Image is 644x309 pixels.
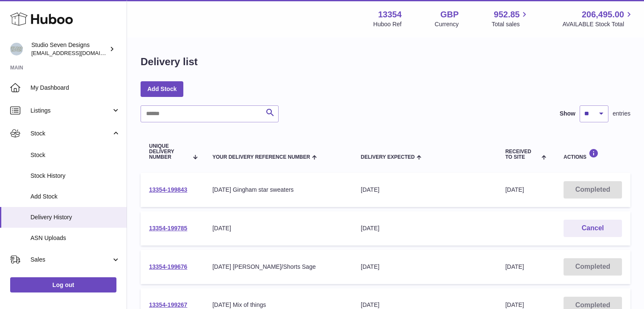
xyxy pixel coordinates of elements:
div: [DATE] [213,224,344,232]
strong: GBP [440,9,459,20]
a: 13354-199267 [149,301,187,308]
span: Unique Delivery Number [149,143,188,160]
div: [DATE] [361,301,488,309]
div: [DATE] [361,224,488,232]
strong: 13354 [378,9,402,20]
div: Studio Seven Designs [31,41,108,57]
div: Actions [564,149,622,160]
span: Delivery Expected [361,154,415,160]
span: Total sales [492,20,529,28]
span: [DATE] [505,186,524,193]
div: Huboo Ref [373,20,402,28]
a: 206,495.00 AVAILABLE Stock Total [562,9,634,28]
div: [DATE] Gingham star sweaters [213,186,344,194]
div: Currency [435,20,459,28]
span: AVAILABLE Stock Total [562,20,634,28]
span: Received to Site [505,149,539,160]
div: [DATE] [PERSON_NAME]/Shorts Sage [213,263,344,271]
span: Listings [30,107,111,115]
span: ASN Uploads [30,234,120,242]
label: Show [560,110,575,118]
span: Stock History [30,172,120,180]
div: [DATE] [361,186,488,194]
span: Sales [30,256,111,264]
div: [DATE] Mix of things [213,301,344,309]
a: 13354-199676 [149,263,187,270]
span: Add Stock [30,193,120,201]
span: My Dashboard [30,84,120,92]
span: [EMAIL_ADDRESS][DOMAIN_NAME] [31,50,124,56]
a: Log out [10,277,116,292]
a: 952.85 Total sales [492,9,529,28]
a: Add Stock [141,81,183,97]
a: 13354-199843 [149,186,187,193]
img: contact.studiosevendesigns@gmail.com [10,43,23,55]
span: entries [613,110,630,118]
span: Delivery History [30,213,120,221]
span: [DATE] [505,301,524,308]
button: Cancel [564,220,622,237]
span: 206,495.00 [582,9,624,20]
span: Your Delivery Reference Number [213,154,310,160]
div: [DATE] [361,263,488,271]
span: 952.85 [494,9,520,20]
a: 13354-199785 [149,225,187,232]
span: Stock [30,130,111,138]
span: Stock [30,151,120,159]
span: [DATE] [505,263,524,270]
h1: Delivery list [141,55,198,69]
